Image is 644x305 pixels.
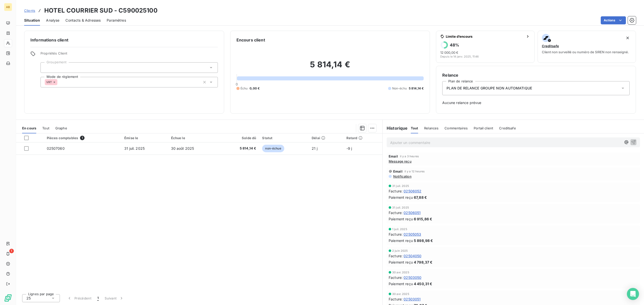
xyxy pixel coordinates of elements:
[389,154,398,158] span: Email
[405,170,425,173] span: il y a 12 heures
[236,60,424,75] h2: 5 814,14 €
[436,31,534,63] button: Limite d’encours48%12 000,00 €Depuis le 14 janv. 2025, 11:46
[64,293,94,303] button: Précédent
[414,281,432,286] span: 4 450,31 €
[392,184,409,187] span: 31 juil. 2025
[389,275,403,280] span: Facture :
[262,136,306,140] div: Statut
[393,174,412,178] span: Notification
[404,296,421,302] span: 02503051
[346,146,352,150] span: -9 j
[30,37,218,43] h6: Informations client
[389,281,413,286] span: Paiement reçu
[538,31,636,63] button: CreditsafeClient non surveillé ou numéro de SIREN non renseigné.
[392,249,408,252] span: 2 juin 2025
[107,18,126,23] span: Paramètres
[627,288,639,300] div: Open Intercom Messenger
[446,34,524,38] span: Limite d’encours
[124,146,145,150] span: 31 juil. 2025
[389,188,403,194] span: Facture :
[404,232,421,237] span: 02505053
[447,86,532,91] span: PLAN DE RELANCE GROUPE NON AUTOMATIQUE
[46,81,52,84] span: VRT
[94,293,102,303] button: 1
[46,18,59,23] span: Analyse
[440,50,458,55] span: 12 000,00 €
[236,37,265,43] h6: Encours client
[424,126,438,130] span: Relances
[442,100,630,105] span: Aucune relance prévue
[404,275,421,280] span: 02503050
[124,136,165,140] div: Émise le
[392,206,409,209] span: 31 juil. 2025
[41,51,218,58] span: Propriétés Client
[44,6,157,15] h3: HOTEL COURRIER SUD - C590025100
[24,8,35,13] a: Clients
[450,42,459,47] h6: 48 %
[542,44,559,48] span: Creditsafe
[24,9,35,13] span: Clients
[47,136,118,140] div: Pièces comptables
[389,159,412,163] span: Message reçu
[24,18,40,23] span: Situation
[97,296,99,301] span: 1
[389,210,403,215] span: Facture :
[400,155,419,158] span: il y a 3 heures
[392,228,407,231] span: 1 juil. 2025
[445,126,468,130] span: Commentaires
[389,296,403,302] span: Facture :
[102,293,127,303] button: Suivant
[392,86,407,91] span: Non-échu
[440,55,479,58] span: Depuis le 14 janv. 2025, 11:46
[389,260,413,265] span: Paiement reçu
[42,126,49,130] span: Tout
[389,232,403,237] span: Facture :
[542,50,629,54] span: Client non surveillé ou numéro de SIREN non renseigné.
[414,216,432,222] span: 6 915,86 €
[4,294,12,302] img: Logo LeanPay
[601,16,626,24] button: Actions
[171,136,217,140] div: Échue le
[312,136,340,140] div: Délai
[389,238,413,243] span: Paiement reçu
[312,146,317,150] span: 21 j
[404,210,421,215] span: 02506051
[262,145,284,152] span: non-échue
[250,86,260,91] span: 0,00 €
[409,86,424,91] span: 5 814,14 €
[236,82,238,86] span: 0
[389,195,413,200] span: Paiement reçu
[57,80,61,84] input: Ajouter une valeur
[4,3,12,11] div: AB
[80,136,85,140] span: 1
[474,126,493,130] span: Portail client
[171,146,194,150] span: 30 août 2025
[9,249,14,253] span: 1
[389,216,413,222] span: Paiement reçu
[55,126,67,130] span: Graphe
[240,86,248,91] span: Échu
[392,271,409,274] span: 30 avr. 2025
[383,125,408,131] h6: Historique
[404,253,421,259] span: 02504050
[22,126,36,130] span: En cours
[411,126,418,130] span: Tout
[392,292,409,295] span: 30 avr. 2025
[393,169,403,173] span: Email
[389,253,403,259] span: Facture :
[414,195,427,200] span: 67,88 €
[404,188,421,194] span: 02506052
[65,18,101,23] span: Contacts & Adresses
[414,260,433,265] span: 4 798,37 €
[47,146,65,150] span: 02507060
[26,296,31,301] span: 25
[222,136,256,140] div: Solde dû
[442,72,630,78] h6: Relance
[222,146,256,151] span: 5 814,14 €
[346,136,379,140] div: Retard
[45,65,49,70] input: Ajouter une valeur
[414,238,433,243] span: 5 898,98 €
[499,126,516,130] span: Creditsafe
